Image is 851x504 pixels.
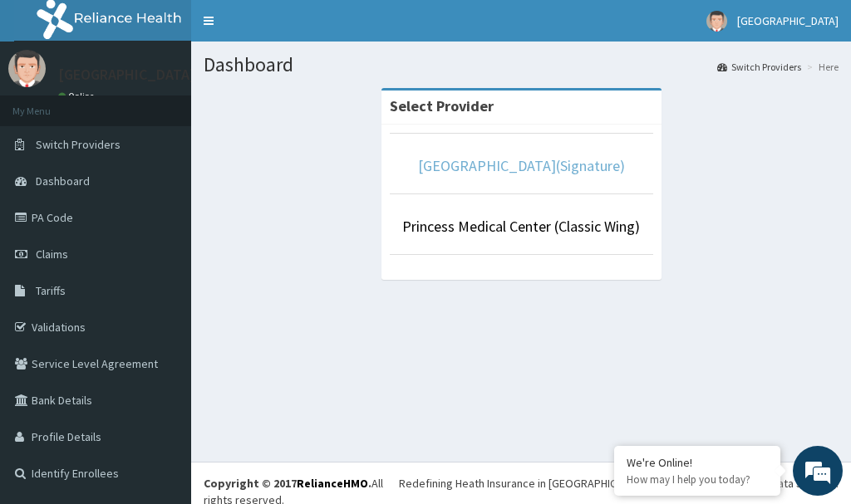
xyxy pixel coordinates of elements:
[627,472,768,487] p: How may I help you today?
[418,156,625,175] a: [GEOGRAPHIC_DATA](Signature)
[737,13,839,28] span: [GEOGRAPHIC_DATA]
[706,11,727,32] img: User Image
[204,476,371,491] strong: Copyright © 2017 .
[627,455,768,470] div: We're Online!
[297,476,368,491] a: RelianceHMO
[8,50,46,87] img: User Image
[36,283,66,298] span: Tariffs
[399,475,839,492] div: Redefining Heath Insurance in [GEOGRAPHIC_DATA] using Telemedicine and Data Science!
[717,60,801,74] a: Switch Providers
[58,67,195,82] p: [GEOGRAPHIC_DATA]
[402,217,640,236] a: Princess Medical Center (Classic Wing)
[36,174,90,188] span: Dashboard
[803,60,839,74] li: Here
[36,137,121,152] span: Switch Providers
[204,54,839,76] h1: Dashboard
[58,91,98,102] a: Online
[36,247,68,262] span: Claims
[390,96,494,115] strong: Select Provider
